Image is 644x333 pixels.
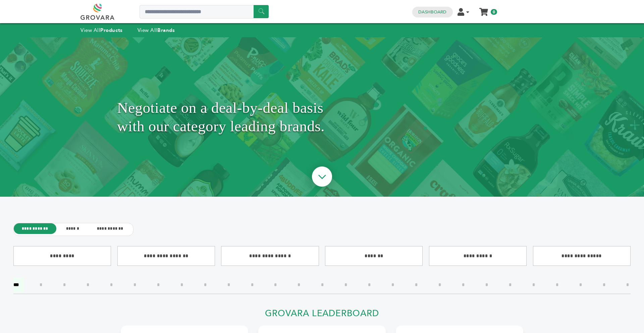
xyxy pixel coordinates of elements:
[480,6,488,13] a: My Cart
[117,54,527,180] h1: Negotiate on a deal-by-deal basis with our category leading brands.
[418,9,446,15] a: Dashboard
[80,27,123,34] a: View AllProducts
[100,27,122,34] strong: Products
[157,27,175,34] strong: Brands
[491,9,497,15] span: 0
[121,308,523,323] h2: Grovara Leaderboard
[138,27,175,34] a: View AllBrands
[304,160,340,195] img: ourBrandsHeroArrow.png
[140,5,269,18] input: Search a product or brand...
